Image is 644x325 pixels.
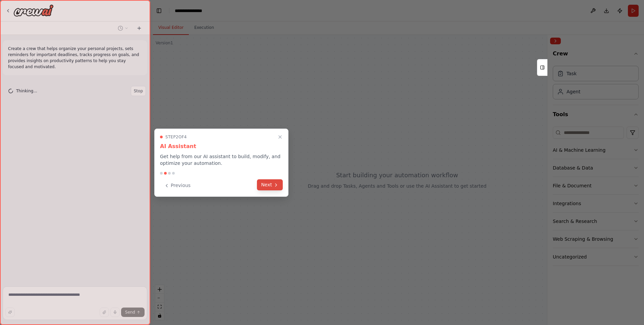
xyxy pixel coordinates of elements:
button: Next [257,179,283,190]
h3: AI Assistant [160,142,283,150]
span: Step 2 of 4 [165,134,187,140]
button: Close walkthrough [276,133,284,141]
button: Previous [160,180,195,191]
p: Get help from our AI assistant to build, modify, and optimize your automation. [160,153,283,167]
button: Hide left sidebar [154,6,164,15]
